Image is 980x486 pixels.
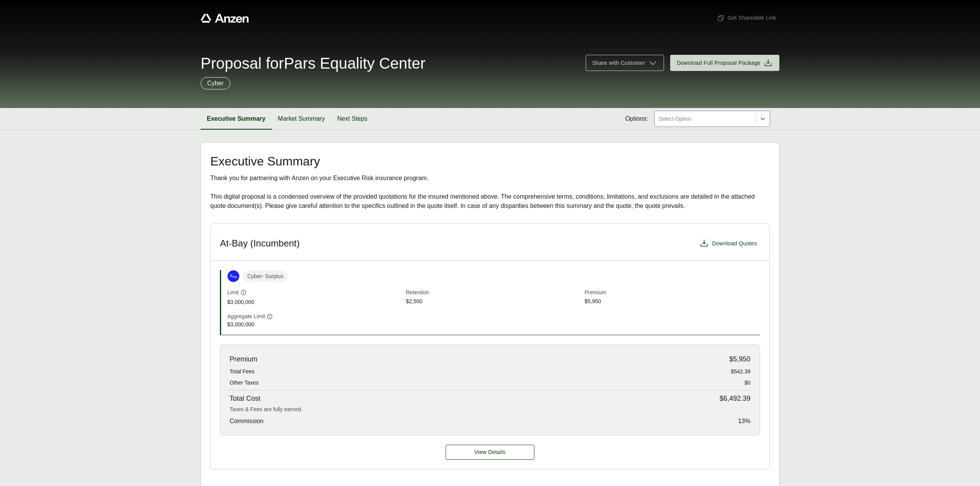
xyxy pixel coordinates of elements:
[677,59,760,67] span: Download Full Proposal Package
[738,417,750,426] span: 13 %
[729,354,750,364] span: $5,950
[230,368,255,376] span: Total Fees
[230,405,750,413] div: Taxes & Fees are fully earned.
[406,289,581,297] span: Retention
[230,354,257,364] span: Premium
[670,55,779,71] button: Download Full Proposal Package
[446,445,534,460] a: At-Bay (Incumbent) details
[272,108,331,130] button: Market Summary
[731,368,750,376] span: $542.39
[201,56,426,71] span: Proposal for Pars Equality Center
[714,11,779,25] button: Get Shareable Link
[210,155,770,167] h2: Executive Summary
[592,59,645,67] span: Share with Customer
[406,297,581,306] span: $2,500
[207,79,224,88] p: Cyber
[227,298,403,306] span: $3,000,000
[230,417,264,426] span: Commission
[220,238,300,249] h3: At-Bay (Incumbent)
[201,13,249,23] a: Anzen website
[227,289,239,297] span: Limit
[230,393,260,404] span: Total Cost
[475,448,506,456] span: View Details
[585,289,760,297] span: Premium
[585,297,760,306] span: $5,950
[227,312,265,321] span: Aggregate Limit
[720,393,750,404] span: $6,492.39
[201,108,272,130] button: Executive Summary
[586,55,664,71] button: Share with Customer
[744,379,750,387] span: $0
[210,174,770,211] div: Thank you for partnering with Anzen on your Executive Risk insurance program. This digital propos...
[712,240,757,248] span: Download Quotes
[625,114,648,123] span: Options:
[227,321,403,329] span: $3,000,000
[243,271,288,282] span: Cyber - Surplus
[228,270,239,282] img: At-Bay
[717,14,776,22] span: Get Shareable Link
[331,108,373,130] button: Next Steps
[696,236,760,251] button: Download Quotes
[446,445,534,460] button: View Details
[230,379,259,387] span: Other Taxes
